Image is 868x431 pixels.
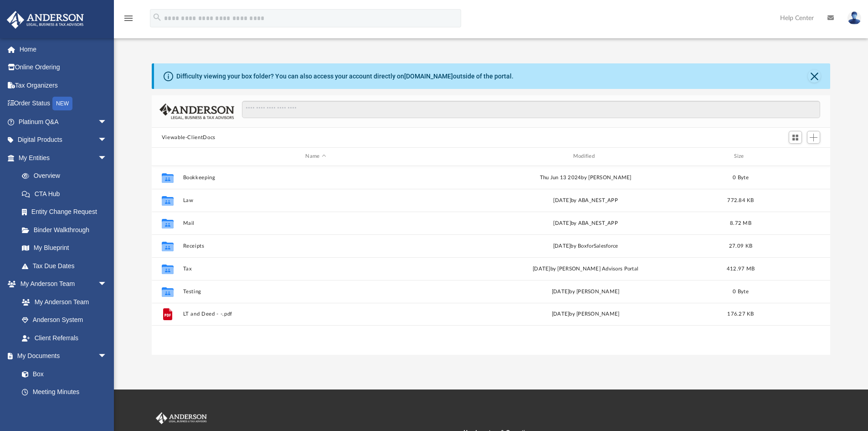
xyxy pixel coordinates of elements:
button: Add [807,131,821,144]
button: Close [808,70,821,83]
a: My Blueprint [13,239,116,257]
a: Binder Walkthrough [13,221,121,239]
span: 0 Byte [733,175,749,180]
button: Testing [183,289,448,295]
div: [DATE] by BoxforSalesforce [452,242,718,250]
img: Anderson Advisors Platinum Portal [154,412,209,424]
span: arrow_drop_down [98,275,116,294]
div: Thu Jun 13 2024 by [PERSON_NAME] [452,173,718,182]
span: 0 Byte [733,289,749,294]
a: CTA Hub [13,185,121,203]
div: id [156,152,179,161]
a: [DOMAIN_NAME] [404,73,453,80]
button: Mail [183,220,448,226]
a: My Entitiesarrow_drop_down [6,149,121,167]
a: Digital Productsarrow_drop_down [6,131,121,149]
span: arrow_drop_down [98,131,116,150]
button: Switch to Grid View [789,131,802,144]
a: My Anderson Teamarrow_drop_down [6,275,116,293]
a: Anderson System [13,311,116,329]
div: NEW [52,97,72,110]
div: [DATE] by [PERSON_NAME] Advisors Portal [452,265,718,273]
span: 176.27 KB [727,312,754,317]
div: Difficulty viewing your box folder? You can also access your account directly on outside of the p... [176,72,514,81]
div: id [763,152,827,161]
a: Platinum Q&Aarrow_drop_down [6,113,121,131]
a: Tax Organizers [6,76,121,94]
button: Bookkeeping [183,175,448,181]
span: 27.09 KB [729,243,752,248]
div: [DATE] by [PERSON_NAME] [452,310,718,318]
a: Meeting Minutes [13,383,116,401]
div: [DATE] by ABA_NEST_APP [452,196,718,204]
a: Client Referrals [13,329,116,347]
button: Viewable-ClientDocs [162,134,216,142]
a: Box [13,365,112,383]
div: Name [182,152,448,161]
a: Tax Due Dates [13,257,121,275]
button: Receipts [183,243,448,249]
span: arrow_drop_down [98,113,116,131]
button: Tax [183,266,448,272]
i: search [152,12,162,22]
div: Size [722,152,759,161]
span: arrow_drop_down [98,347,116,366]
span: 772.84 KB [727,197,754,203]
button: LT and Deed - -.pdf [183,311,448,317]
a: Online Ordering [6,58,121,77]
div: Modified [452,152,719,161]
img: Anderson Advisors Platinum Portal [4,11,87,29]
img: User Pic [847,11,861,25]
a: Entity Change Request [13,203,121,221]
i: menu [123,13,134,24]
div: [DATE] by [PERSON_NAME] [452,287,718,296]
a: Overview [13,167,121,185]
span: 8.72 MB [730,220,751,225]
span: 412.97 MB [727,266,755,271]
a: My Documentsarrow_drop_down [6,347,116,365]
a: Order StatusNEW [6,94,121,113]
div: grid [152,166,831,355]
input: Search files and folders [242,101,820,118]
button: Law [183,197,448,203]
a: menu [123,17,134,24]
a: My Anderson Team [13,293,112,311]
span: arrow_drop_down [98,149,116,167]
a: Home [6,40,121,58]
div: [DATE] by ABA_NEST_APP [452,219,718,227]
